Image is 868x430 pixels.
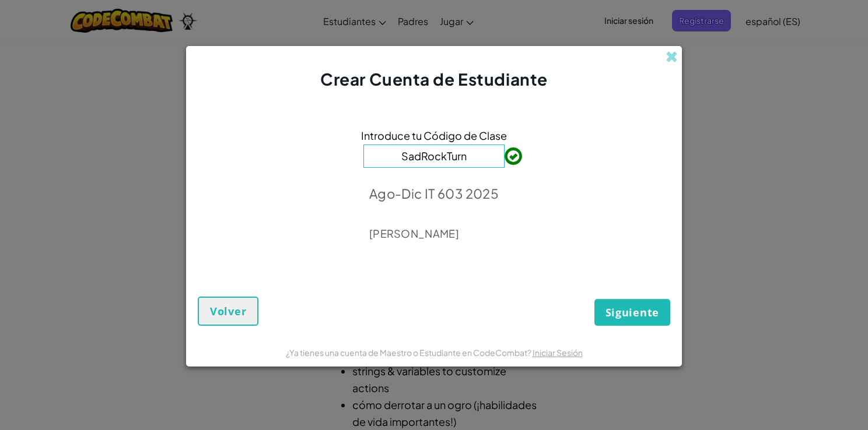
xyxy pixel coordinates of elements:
[369,227,499,241] p: [PERSON_NAME]
[605,305,659,319] span: Siguiente
[369,185,499,202] p: Ago-Dic IT 603 2025
[198,297,258,326] button: Volver
[533,347,583,358] a: Iniciar Sesión
[210,304,246,318] span: Volver
[361,127,507,144] span: Introduce tu Código de Clase
[594,299,670,326] button: Siguiente
[320,69,548,89] span: Crear Cuenta de Estudiante
[286,347,533,358] span: ¿Ya tienes una cuenta de Maestro o Estudiante en CodeCombat?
